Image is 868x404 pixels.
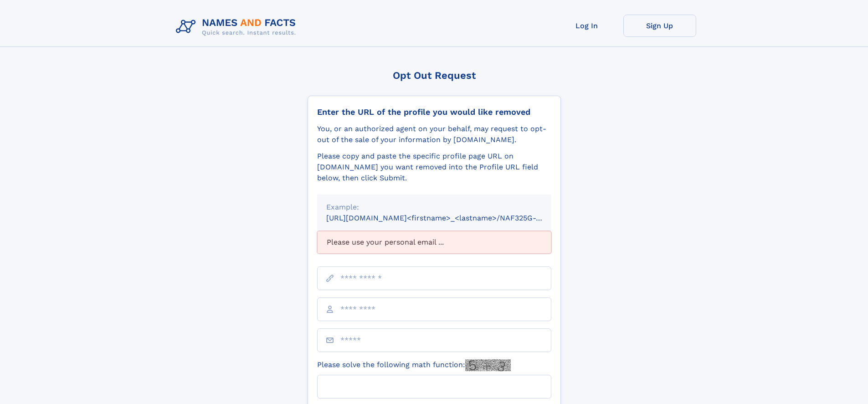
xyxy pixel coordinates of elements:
label: Please solve the following math function: [317,359,511,371]
a: Sign Up [623,15,696,37]
div: You, or an authorized agent on your behalf, may request to opt-out of the sale of your informatio... [317,123,551,145]
div: Please copy and paste the specific profile page URL on [DOMAIN_NAME] you want removed into the Pr... [317,151,551,184]
div: Opt Out Request [308,70,561,81]
a: Log In [550,15,623,37]
img: Logo Names and Facts [172,15,303,39]
div: Please use your personal email ... [317,231,551,254]
div: Example: [326,202,542,213]
small: [URL][DOMAIN_NAME]<firstname>_<lastname>/NAF325G-xxxxxxxx [326,214,569,222]
div: Enter the URL of the profile you would like removed [317,107,551,117]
